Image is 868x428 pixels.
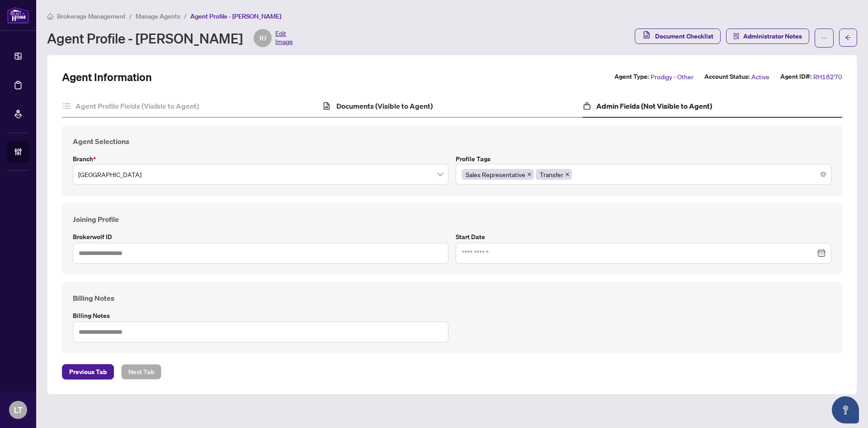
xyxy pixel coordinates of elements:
[73,214,831,225] h4: Joining Profile
[121,364,161,380] button: Next Tab
[462,169,534,180] span: Sales Representative
[47,13,53,19] span: home
[540,169,563,179] span: Transfer
[7,7,29,24] img: logo
[57,12,126,20] span: Brokerage Management
[14,404,23,416] span: LT
[73,293,831,303] h4: Billing Notes
[832,396,859,423] button: Open asap
[62,364,114,380] button: Previous Tab
[136,12,180,20] span: Manage Agents
[565,172,570,177] span: close
[635,29,721,44] button: Document Checklist
[190,12,281,20] span: Agent Profile - [PERSON_NAME]
[845,34,851,41] span: arrow-left
[527,172,532,177] span: close
[47,29,293,47] div: Agent Profile - [PERSON_NAME]
[704,72,750,82] label: Account Status:
[821,35,827,41] span: ellipsis
[614,72,649,82] label: Agent Type:
[184,11,187,21] li: /
[73,311,448,321] label: Billing Notes
[259,33,266,43] span: RJ
[336,101,433,111] h4: Documents (Visible to Agent)
[73,136,831,147] h4: Agent Selections
[456,154,831,164] label: Profile Tags
[62,70,152,84] h2: Agent Information
[596,101,712,111] h4: Admin Fields (Not Visible to Agent)
[456,232,831,242] label: Start Date
[78,166,443,183] span: Mississauga
[780,72,811,82] label: Agent ID#:
[75,101,199,111] h4: Agent Profile Fields (Visible to Agent)
[821,172,826,177] span: close-circle
[726,29,809,44] button: Administrator Notes
[73,232,448,242] label: Brokerwolf ID
[73,154,448,164] label: Branch
[743,29,802,43] span: Administrator Notes
[733,33,740,39] span: solution
[651,72,693,82] span: Prodigy - Other
[536,169,572,180] span: Transfer
[813,72,842,82] span: RH18270
[129,11,132,21] li: /
[275,29,293,47] span: Edit Image
[69,365,107,379] span: Previous Tab
[466,169,525,179] span: Sales Representative
[655,29,713,43] span: Document Checklist
[751,72,769,82] span: Active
